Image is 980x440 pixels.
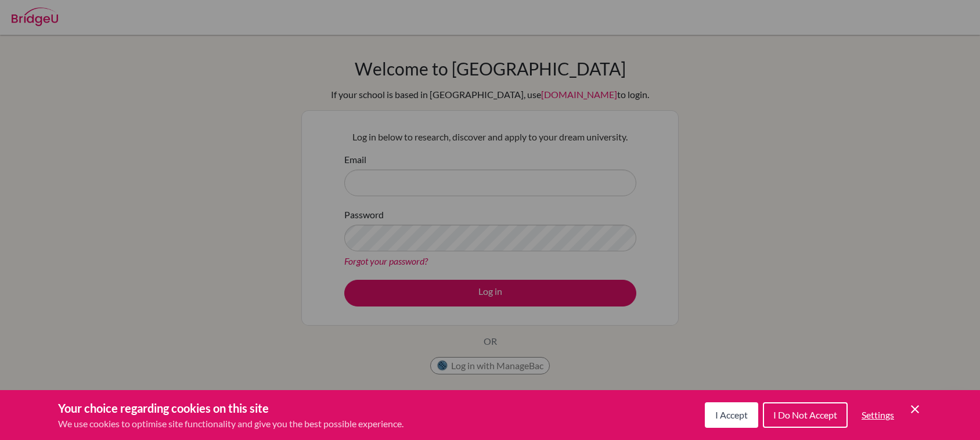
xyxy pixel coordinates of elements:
[58,417,403,431] p: We use cookies to optimise site functionality and give you the best possible experience.
[862,409,894,420] span: Settings
[705,402,758,428] button: I Accept
[715,409,748,420] span: I Accept
[773,409,837,420] span: I Do Not Accept
[852,403,903,427] button: Settings
[58,399,403,417] h3: Your choice regarding cookies on this site
[763,402,848,428] button: I Do Not Accept
[908,402,922,416] button: Save and close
